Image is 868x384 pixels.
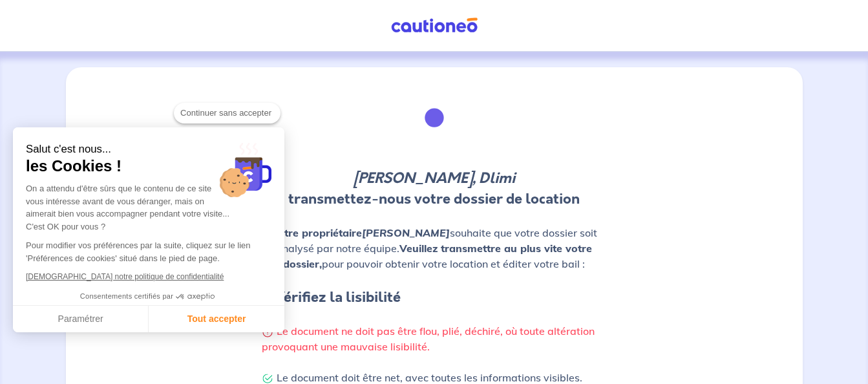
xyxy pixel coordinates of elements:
img: Cautioneo [386,17,483,34]
p: souhaite que votre dossier soit analysé par notre équipe. pour pouvoir obtenir votre location et ... [262,225,607,272]
strong: Votre propriétaire [271,226,450,239]
button: Continuer sans accepter [174,103,281,123]
p: Pour modifier vos préférences par la suite, cliquez sur le lien 'Préférences de cookies' situé da... [26,239,271,264]
button: Tout accepter [149,306,284,333]
em: [PERSON_NAME], Dlimi [354,168,515,188]
small: Salut c'est nous... [26,143,271,156]
h4: 1. Vérifiez la lisibilité [262,287,607,308]
strong: Veuillez transmettre au plus vite votre dossier, [283,242,592,270]
span: Consentements certifiés par [80,293,173,300]
button: Paramétrer [13,306,149,333]
a: [DEMOGRAPHIC_DATA] notre politique de confidentialité [26,272,224,281]
div: On a attendu d'être sûrs que le contenu de ce site vous intéresse avant de vous déranger, mais on... [26,182,271,233]
p: transmettez-nous votre dossier de location [262,168,607,209]
svg: Axeptio [176,277,215,316]
img: illu_list_justif.svg [399,83,469,153]
span: Continuer sans accepter [180,107,274,120]
p: Le document ne doit pas être flou, plié, déchiré, où toute altération provoquant une mauvaise lis... [262,323,607,354]
button: Consentements certifiés par [74,288,224,305]
em: [PERSON_NAME] [362,226,450,239]
span: les Cookies ! [26,156,271,176]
